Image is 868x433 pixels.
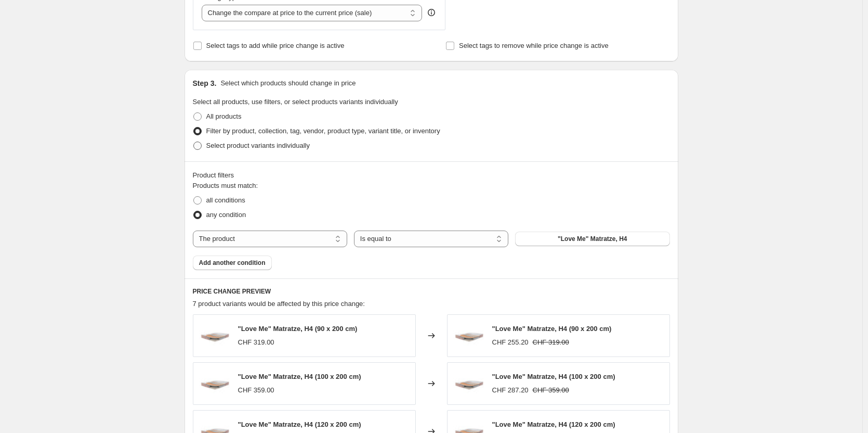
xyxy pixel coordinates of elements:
[199,368,230,399] img: 161820143270963xx_80x.jpg
[426,7,437,18] div: help
[238,373,361,380] span: "Love Me" Matratze, H4 (100 x 200 cm)
[492,325,612,333] span: "Love Me" Matratze, H4 (90 x 200 cm)
[199,320,230,351] img: 161820143270963xx_80x.jpg
[206,112,242,120] span: All products
[193,170,670,181] div: Product filters
[206,42,345,49] span: Select tags to add while price change is active
[238,421,361,428] span: "Love Me" Matratze, H4 (120 x 200 cm)
[533,338,569,346] span: CHF 319.00
[193,300,365,308] span: 7 product variants would be affected by this price change:
[206,196,245,204] span: all conditions
[515,232,669,246] button: "Love Me" Matratze, H4
[238,338,274,346] span: CHF 319.00
[492,338,529,346] span: CHF 255.20
[206,142,310,149] span: Select product variants individually
[193,182,258,189] span: Products must match:
[220,78,356,88] p: Select which products should change in price
[193,78,217,88] h2: Step 3.
[492,386,529,394] span: CHF 287.20
[453,368,484,399] img: 161820143270963xx_80x.jpg
[199,259,266,267] span: Add another condition
[206,211,246,219] span: any condition
[558,235,627,243] span: "Love Me" Matratze, H4
[193,256,272,270] button: Add another condition
[238,325,358,333] span: "Love Me" Matratze, H4 (90 x 200 cm)
[193,287,670,296] h6: PRICE CHANGE PREVIEW
[533,386,569,394] span: CHF 359.00
[206,127,440,135] span: Filter by product, collection, tag, vendor, product type, variant title, or inventory
[492,421,615,428] span: "Love Me" Matratze, H4 (120 x 200 cm)
[193,98,398,106] span: Select all products, use filters, or select products variants individually
[459,42,609,49] span: Select tags to remove while price change is active
[238,386,274,394] span: CHF 359.00
[453,320,484,351] img: 161820143270963xx_80x.jpg
[492,373,615,380] span: "Love Me" Matratze, H4 (100 x 200 cm)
